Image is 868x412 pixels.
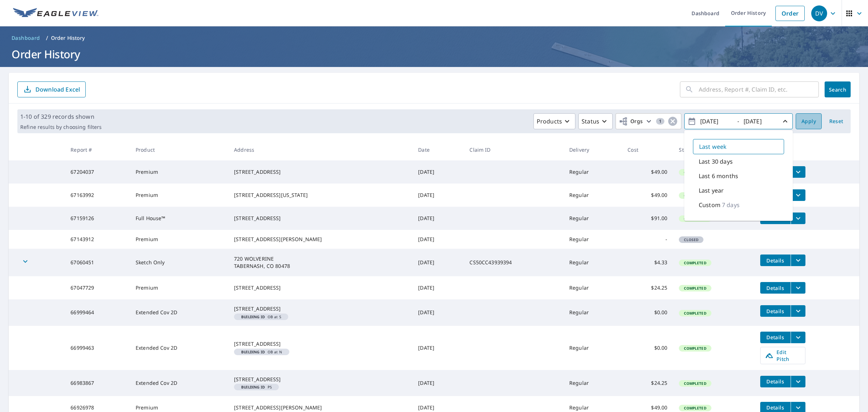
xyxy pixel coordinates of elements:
button: filesDropdownBtn-67204037 [791,166,805,178]
th: Report # [65,139,130,160]
em: Building ID [241,385,265,389]
button: Download Excel [17,81,86,97]
input: yyyy/mm/dd [698,115,733,127]
div: [STREET_ADDRESS][PERSON_NAME] [234,236,407,243]
td: $0.00 [622,299,673,325]
span: Edit Pitch [765,349,801,362]
div: Last 30 days [693,154,784,169]
button: Search [825,81,851,97]
button: filesDropdownBtn-66999463 [791,332,805,343]
span: OB at N [237,350,286,354]
td: Regular [563,207,622,230]
a: Dashboard [9,32,43,44]
input: Address, Report #, Claim ID, etc. [699,79,819,100]
span: OB at S [237,315,285,319]
span: Completed [680,193,710,198]
span: Completed [680,346,710,351]
div: [STREET_ADDRESS] [234,215,407,222]
td: $0.00 [622,326,673,370]
td: 66999463 [65,326,130,370]
span: 1 [656,119,664,124]
td: 67204037 [65,160,130,184]
em: Building ID [241,350,265,354]
span: Details [765,378,786,385]
p: Products [537,117,562,126]
div: [STREET_ADDRESS][US_STATE] [234,192,407,199]
p: Download Excel [35,85,80,93]
td: Full House™ [130,207,228,230]
span: - [688,115,790,128]
span: PS [237,385,276,389]
td: Premium [130,184,228,207]
span: Completed [680,216,710,221]
th: Date [412,139,464,160]
span: Completed [680,381,710,386]
td: 67159126 [65,207,130,230]
span: Completed [680,311,710,316]
th: Address [228,139,412,160]
p: 1-10 of 329 records shown [20,112,102,121]
nav: breadcrumb [9,32,859,44]
button: detailsBtn-67047729 [760,282,791,294]
div: [STREET_ADDRESS] [234,376,407,383]
div: [STREET_ADDRESS] [234,305,407,312]
div: Custom7 days [693,198,784,212]
div: [STREET_ADDRESS] [234,340,407,348]
div: Last year [693,183,784,198]
th: Cost [622,139,673,160]
button: Products [533,113,575,129]
p: Status [582,117,599,126]
td: Extended Cov 2D [130,326,228,370]
p: Order History [51,34,85,42]
td: $91.00 [622,207,673,230]
button: filesDropdownBtn-66983867 [791,376,805,387]
td: [DATE] [412,370,464,396]
em: Building ID [241,315,265,319]
td: $24.25 [622,276,673,299]
div: [STREET_ADDRESS] [234,284,407,291]
button: filesDropdownBtn-67163992 [791,189,805,201]
td: Regular [563,160,622,184]
td: CS50CC43939394 [464,249,563,276]
td: $4.33 [622,249,673,276]
button: Apply [796,113,822,129]
button: filesDropdownBtn-67047729 [791,282,805,294]
p: 7 days [722,201,740,209]
th: Status [673,139,754,160]
td: 66999464 [65,299,130,325]
td: [DATE] [412,230,464,249]
div: Last week [693,139,784,154]
button: Orgs1 [616,113,681,129]
span: Details [765,285,786,291]
td: $49.00 [622,160,673,184]
td: Regular [563,249,622,276]
td: [DATE] [412,160,464,184]
span: Dashboard [12,34,40,42]
span: Closed [680,237,703,242]
div: [STREET_ADDRESS] [234,168,407,176]
div: 720 WOLVERINE TABERNASH, CO 80478 [234,255,407,270]
p: Refine results by choosing filters [20,124,102,130]
td: Premium [130,276,228,299]
button: detailsBtn-66983867 [760,376,791,387]
td: Regular [563,326,622,370]
td: - [622,230,673,249]
span: Search [830,86,845,93]
td: 67060451 [65,249,130,276]
button: detailsBtn-66999464 [760,305,791,317]
span: Details [765,257,786,264]
td: $49.00 [622,184,673,207]
span: Completed [680,170,710,175]
p: Last 30 days [699,157,733,166]
td: $24.25 [622,370,673,396]
div: Last 6 months [693,169,784,183]
td: Sketch Only [130,249,228,276]
p: Last year [699,186,724,195]
span: Details [765,308,786,315]
li: / [46,34,48,42]
span: Details [765,404,786,411]
button: filesDropdownBtn-66999464 [791,305,805,317]
button: Status [578,113,613,129]
th: Claim ID [464,139,563,160]
p: Custom [699,201,720,209]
